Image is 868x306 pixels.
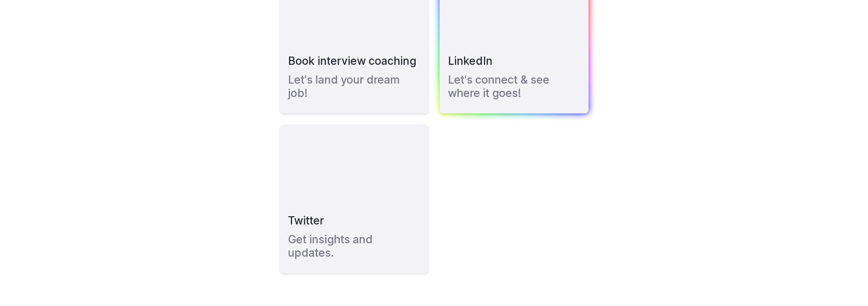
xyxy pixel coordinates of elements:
h4: Get insights and updates. [288,233,420,259]
h4: Let's land your dream job! [288,73,420,100]
h4: Let's connect & see where it goes! [448,73,580,100]
h3: LinkedIn [448,54,493,68]
h3: Book interview coaching [288,54,416,68]
a: TwitterGet insights and updates. [280,124,429,273]
h3: Twitter [288,214,324,227]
